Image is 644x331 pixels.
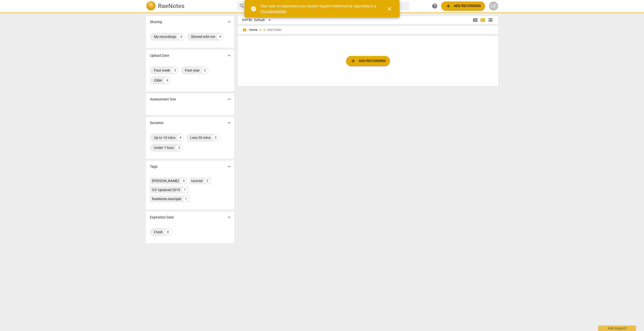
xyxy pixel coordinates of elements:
div: Older [154,78,162,83]
div: ICF Updated 2019 [152,187,180,192]
span: expand_more [226,120,232,126]
div: 8 [165,229,171,235]
div: [PERSON_NAME] [152,178,179,183]
div: 4 [178,34,184,40]
button: Upload [346,56,390,66]
span: expand_more [226,214,232,220]
div: 4 [177,135,183,141]
span: add [262,27,267,32]
button: Close [383,3,395,15]
div: 4 [217,34,223,40]
span: view_module [472,17,478,23]
p: Upload Date [150,53,169,58]
span: / [260,28,261,32]
div: My recordings [154,34,176,39]
p: Assessment Due [150,97,176,102]
button: List view [479,16,487,24]
div: 2 [176,145,182,151]
span: check_circle [251,6,257,12]
p: Tags [150,164,157,169]
div: Shared with me [191,34,215,39]
span: expand_more [226,19,232,25]
p: Duration [150,120,164,126]
span: table_chart [488,18,493,22]
div: Fresh [154,230,163,235]
span: add [350,58,356,64]
button: Show more [225,18,233,26]
button: Show more [225,95,233,103]
span: expand_more [226,52,232,59]
a: LogoRaeNotes [146,1,233,11]
div: Dear user, we appreciate your loyalty! Support RaeNotes by upgrading to a [261,4,377,14]
span: search [239,3,245,9]
h2: RaeNotes [158,3,184,10]
span: home [242,27,247,32]
span: close [386,6,392,12]
div: 4 [164,77,170,83]
div: 2 [205,178,210,184]
button: Show more [225,163,233,170]
div: 2 [213,135,219,141]
div: 2 [172,67,178,73]
span: Add recording [350,58,386,64]
p: Expiration Date [150,215,174,220]
button: Show more [225,213,233,221]
div: tutorial [191,178,203,183]
span: Home [242,27,258,32]
span: Add recording [445,3,481,9]
button: Show more [225,119,233,127]
span: Add folder [267,28,281,32]
span: view_list [480,17,486,23]
div: 1 [182,187,188,193]
div: Past year [185,68,200,73]
button: Upload [441,2,485,11]
img: Logo [146,1,156,11]
div: Past week [154,68,170,73]
button: Tile view [471,16,479,24]
div: 2 [202,67,208,73]
div: Less 30 mins [190,135,211,140]
a: Help [430,2,439,11]
p: Sharing [150,19,162,25]
button: Show more [225,52,233,59]
div: 4 [181,178,186,184]
div: RaeNotes example [152,196,181,201]
div: Sort By [242,18,252,22]
span: add [445,3,451,9]
div: Ask support [598,325,636,331]
div: Default [254,16,273,24]
span: expand_more [226,163,232,170]
a: Pro subscription [261,9,286,13]
div: 1 [183,196,189,202]
button: CF [489,2,498,11]
div: Under 1 hour [154,145,174,150]
span: help [432,3,438,9]
div: Up to 10 mins [154,135,175,140]
span: expand_more [226,96,232,102]
button: Table view [487,16,494,24]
